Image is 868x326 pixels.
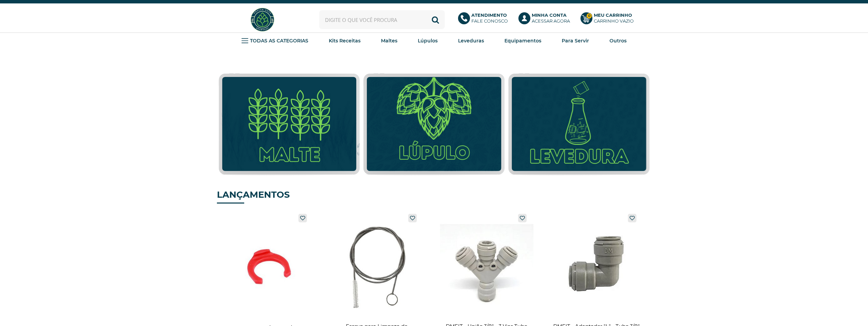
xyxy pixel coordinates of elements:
a: Kits Receitas [329,36,361,46]
strong: LANÇAMENTOS [217,189,290,200]
b: Minha Conta [532,12,567,18]
strong: Maltes [381,38,397,44]
input: Digite o que você procura [319,10,445,29]
a: TODAS AS CATEGORIAS [241,36,308,46]
button: Buscar [426,10,445,29]
img: Hopfen Haus BrewShop [250,7,275,32]
a: Para Servir [562,36,589,46]
strong: Lúpulos [418,38,438,44]
strong: Outros [609,38,627,44]
strong: 0 [586,13,592,19]
strong: Leveduras [458,38,484,44]
p: Fale conosco [471,12,508,24]
img: Leveduras [508,73,650,175]
div: Carrinho Vazio [594,18,634,24]
a: Lúpulos [418,36,438,46]
b: Meu Carrinho [594,12,632,18]
strong: Equipamentos [504,38,541,44]
a: Outros [609,36,627,46]
img: Lúpulo [363,73,505,175]
strong: Para Servir [562,38,589,44]
a: Minha ContaAcessar agora [518,12,574,27]
strong: TODAS AS CATEGORIAS [250,38,308,44]
img: Malte [219,73,360,175]
b: Atendimento [471,12,507,18]
strong: Kits Receitas [329,38,361,44]
a: Leveduras [458,36,484,46]
a: Equipamentos [504,36,541,46]
a: AtendimentoFale conosco [458,12,512,27]
p: Acessar agora [532,12,570,24]
a: Maltes [381,36,397,46]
